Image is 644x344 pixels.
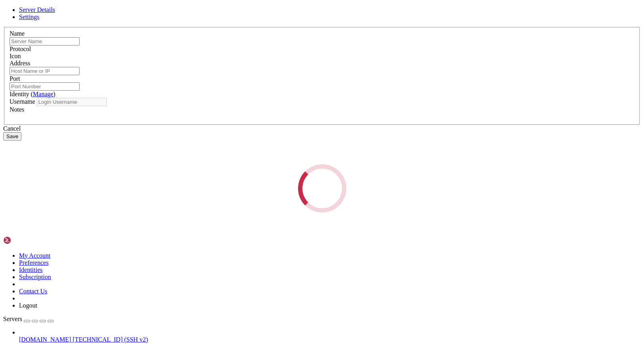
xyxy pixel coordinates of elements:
span: [TECHNICAL_ID] (SSH v2) [73,336,148,343]
x-row: *** System restart required *** [3,148,541,155]
span: [DOMAIN_NAME] [19,336,71,343]
x-row: System load: 0.22 Processes: 136 [3,56,541,63]
label: Name [9,30,25,37]
div: Loading... [298,164,346,213]
x-row: Last login: [DATE] from [TECHNICAL_ID] [3,154,541,161]
x-row: Swap usage: 0% [3,76,541,82]
span: Servers [3,315,22,322]
x-row: Enable ESM Apps to receive additional future security updates. [3,122,541,128]
x-row: * Support: [URL][DOMAIN_NAME] [3,30,541,36]
label: Protocol [9,46,31,52]
a: My Account [19,252,51,259]
a: Contact Us [19,288,47,295]
x-row: System information as of [DATE] [3,43,541,49]
x-row: Welcome to Ubuntu 24.04.3 LTS (GNU/Linux 6.8.0-54-generic x86_64) [3,3,541,10]
label: Port [9,75,20,82]
a: [DOMAIN_NAME] [TECHNICAL_ID] (SSH v2) [19,336,641,343]
label: Address [9,60,30,67]
input: Server Name [9,37,80,46]
x-row: Usage of /: 3.0% of 76.45GB Users logged in: 0 [3,63,541,69]
label: Username [9,98,35,105]
input: Host Name or IP [9,67,80,75]
img: Shellngn [3,236,49,244]
span: ( ) [31,91,55,97]
x-row: 0 updates can be applied immediately. [3,108,541,115]
x-row: See [URL][DOMAIN_NAME] or run: sudo pro status [3,128,541,135]
x-row: Memory usage: 5% IPv4 address for eth0: [TECHNICAL_ID] [3,69,541,76]
label: Identity [9,91,55,97]
input: Login Username [37,98,107,106]
li: [DOMAIN_NAME] [TECHNICAL_ID] (SSH v2) [19,329,641,343]
div: Cancel [3,125,641,132]
label: Icon [9,53,21,59]
button: Save [3,132,21,141]
a: Server Details [19,6,55,13]
a: Manage [33,91,53,97]
div: (17, 24) [60,161,63,168]
a: Servers [3,315,54,322]
input: Port Number [9,82,80,91]
a: Logout [19,302,37,309]
a: Identities [19,266,43,273]
a: Settings [19,13,40,20]
a: Preferences [19,259,49,266]
a: Subscription [19,274,51,280]
label: Notes [9,106,24,113]
x-row: root@usnyc-r1:~# [3,161,541,168]
x-row: * Documentation: [URL][DOMAIN_NAME] [3,16,541,23]
x-row: Expanded Security Maintenance for Applications is not enabled. [3,95,541,102]
x-row: * Management: [URL][DOMAIN_NAME] [3,23,541,30]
